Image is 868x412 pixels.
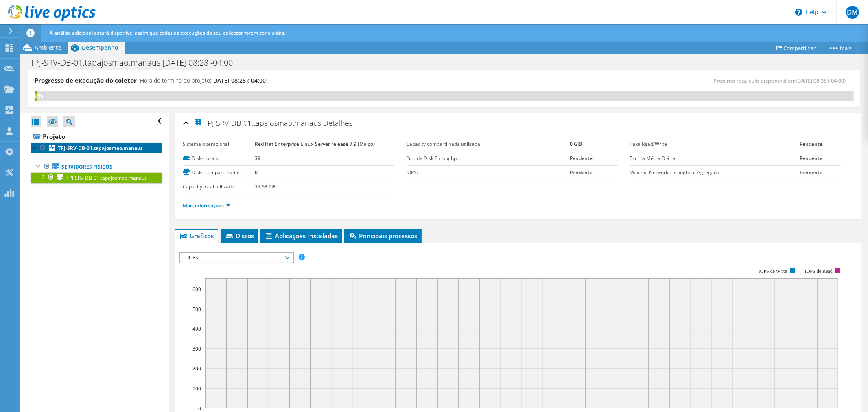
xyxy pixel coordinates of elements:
h1: TPJ-SRV-DB-01.tapajosmao.manaus [DATE] 08:28 -04:00 [26,58,245,67]
a: Projeto [31,130,162,143]
span: Aplicações Instaladas [265,232,338,240]
h4: Hora de término do projeto: [140,76,267,85]
text: 0 [198,405,201,412]
span: Desempenho [82,44,118,51]
span: Gráficos [179,232,214,240]
b: 17,63 TiB [255,183,276,190]
b: Red Hat Enterprise Linux Server release 7.9 (Maipo) [255,140,375,147]
a: TPJ-SRV-DB-01.tapajosmao.manaus [31,172,162,183]
text: 400 [192,325,201,332]
b: Pendente [800,140,823,147]
label: Capacity local utilizada [183,183,255,191]
svg: \n [795,9,802,16]
span: IOPS [184,253,289,263]
label: Pico de Disk Throughput [407,154,570,162]
span: Discos [225,232,254,240]
b: 0 [255,169,258,176]
label: Sistema operacional [183,140,255,148]
label: Disks locais [183,154,255,162]
span: Próximo recálculo disponível em [713,77,850,84]
b: 39 [255,155,260,162]
span: Principais processos [348,232,418,240]
b: Pendente [800,155,823,162]
b: Pendente [570,155,593,162]
a: Compartilhar [770,42,822,54]
text: 500 [192,306,201,313]
a: Mais informações [183,202,230,209]
label: IOPS: [407,169,570,177]
span: TPJ-SRV-DB-01.tapajosmao.manaus [194,118,321,127]
a: Servidores físicos [31,162,162,172]
a: Mais [822,42,858,54]
label: Maxima Network Throughput Agregada [630,169,800,177]
b: TPJ-SRV-DB-01.tapajosmao.manaus [58,145,143,151]
text: IOPS de Read [805,268,833,274]
span: A análise adicional estará disponível assim que todas as execuções do seu collector forem concluí... [50,29,285,36]
text: 200 [192,365,201,372]
b: Pendente [800,169,823,176]
span: [DATE] 08:38 (-04:00) [796,77,846,84]
label: Disks compartilhados [183,169,255,177]
label: Taxa Read/Write [630,140,800,148]
span: Ambiente [35,44,61,51]
span: DM [846,6,859,19]
b: Pendente [570,169,593,176]
label: Escrita Média Diária [630,154,800,162]
text: IOPS de Write [759,268,787,274]
span: Detalhes [324,118,353,128]
span: [DATE] 08:28 (-04:00) [211,77,267,84]
text: 100 [192,385,201,392]
b: 0 GiB [570,140,582,147]
div: 0% [35,91,37,100]
a: TPJ-SRV-DB-01.tapajosmao.manaus [31,143,162,153]
label: Capacity compartilhada utilizada [407,140,570,148]
text: 300 [192,345,201,352]
text: 600 [192,286,201,293]
span: TPJ-SRV-DB-01.tapajosmao.manaus [66,174,147,181]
